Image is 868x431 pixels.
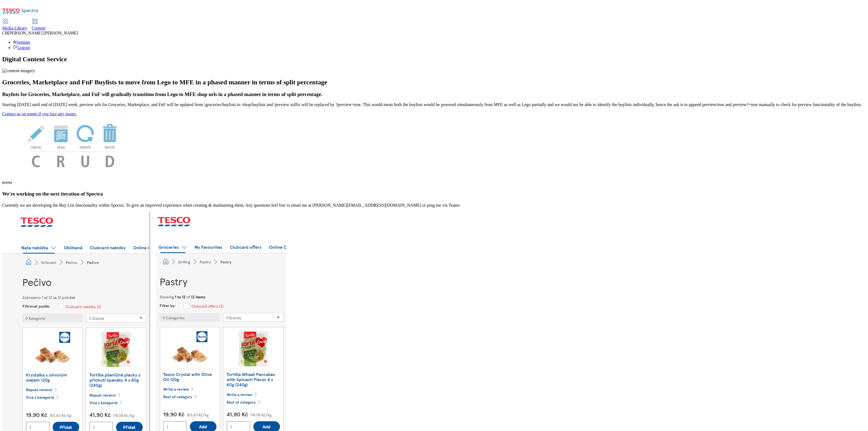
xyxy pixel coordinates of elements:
[13,45,30,50] a: Logout
[32,26,46,30] span: Content
[2,91,866,97] h3: Buylists for Groceries, Marketplace, and FnF will gradually transition from Lego to MFE shop urls...
[2,203,866,208] p: Currently we are developing the Buy List functionality within Spectra. To give an improved experi...
[2,19,27,31] a: Media Library
[13,40,30,44] a: Settings
[2,116,143,173] img: News Image
[32,19,46,31] a: Content
[2,191,866,197] h3: We're working on the next iteration of Spectra
[2,102,866,107] p: Starting [DATE] until end of [DATE] week, preview urls for Groceries, Marketplace, and FnF will b...
[2,26,27,30] span: Media Library
[8,31,78,35] span: [PERSON_NAME] [PERSON_NAME]
[2,181,866,184] h6: [DATE]
[2,111,77,116] a: Contact us on teams if you face any issues.
[2,56,866,63] h1: Digital Content Service
[2,68,35,73] img: content-imagery
[2,31,8,35] span: CB
[2,79,866,86] h2: Groceries, Marketplace and FnF Buylists to move from Lego to MFE in a phased manner in terms of s...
